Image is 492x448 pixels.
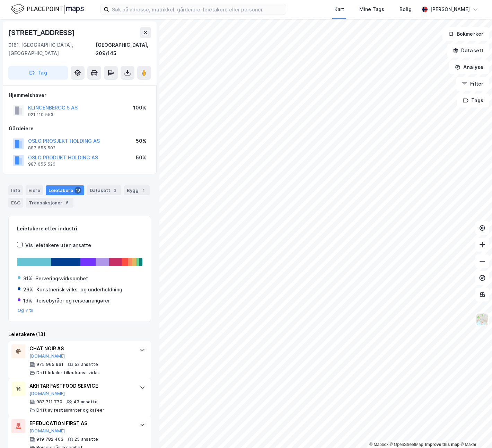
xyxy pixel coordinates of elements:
[29,353,65,359] button: [DOMAIN_NAME]
[430,5,470,14] div: [PERSON_NAME]
[26,198,73,208] div: Transaksjoner
[25,241,91,249] div: Vis leietakere uten ansatte
[456,77,489,91] button: Filter
[17,225,142,233] div: Leietakere etter industri
[29,419,133,428] div: EF EDUCATION FIRST AS
[133,104,147,112] div: 100%
[29,382,133,390] div: AKHTAR FASTFOOD SERVICE
[390,442,423,447] a: OpenStreetMap
[36,370,100,376] div: Drift lokaler tilkn. kunst.virks.
[36,407,104,413] div: Drift av restauranter og kafeer
[29,391,65,396] button: [DOMAIN_NAME]
[457,94,489,107] button: Tags
[23,297,33,305] div: 13%
[28,112,53,117] div: 921 110 553
[28,161,55,167] div: 987 655 526
[96,41,151,58] div: [GEOGRAPHIC_DATA], 209/145
[442,27,489,41] button: Bokmerker
[140,187,147,194] div: 1
[87,185,121,195] div: Datasett
[334,5,344,14] div: Kart
[109,4,286,15] input: Søk på adresse, matrikkel, gårdeiere, leietakere eller personer
[8,41,96,58] div: 0161, [GEOGRAPHIC_DATA], [GEOGRAPHIC_DATA]
[11,3,84,15] img: logo.f888ab2527a4732fd821a326f86c7f29.svg
[8,330,151,339] div: Leietakere (13)
[9,124,151,133] div: Gårdeiere
[8,66,68,80] button: Tag
[36,437,63,442] div: 919 782 463
[36,362,63,367] div: 975 965 961
[74,362,98,367] div: 52 ansatte
[8,185,23,195] div: Info
[18,308,34,313] button: Og 7 til
[28,145,55,151] div: 887 655 502
[29,428,65,434] button: [DOMAIN_NAME]
[399,5,412,14] div: Bolig
[425,442,459,447] a: Improve this map
[36,286,122,294] div: Kunstnerisk virks. og underholdning
[136,137,147,145] div: 50%
[36,399,62,405] div: 982 711 770
[23,274,33,283] div: 31%
[74,437,98,442] div: 25 ansatte
[35,274,88,283] div: Serveringsvirksomhet
[359,5,384,14] div: Mine Tags
[136,153,147,162] div: 50%
[23,286,34,294] div: 26%
[124,185,150,195] div: Bygg
[46,185,84,195] div: Leietakere
[447,44,489,58] button: Datasett
[35,297,110,305] div: Reisebyråer og reisearrangører
[457,415,492,448] iframe: Chat Widget
[74,187,81,194] div: 13
[73,399,98,405] div: 43 ansatte
[476,313,489,326] img: Z
[449,60,489,74] button: Analyse
[457,415,492,448] div: Kontrollprogram for chat
[9,91,151,99] div: Hjemmelshaver
[26,185,43,195] div: Eiere
[64,199,71,206] div: 6
[112,187,118,194] div: 3
[369,442,388,447] a: Mapbox
[8,198,23,208] div: ESG
[8,27,76,38] div: [STREET_ADDRESS]
[29,344,133,353] div: CHAT NOIR AS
